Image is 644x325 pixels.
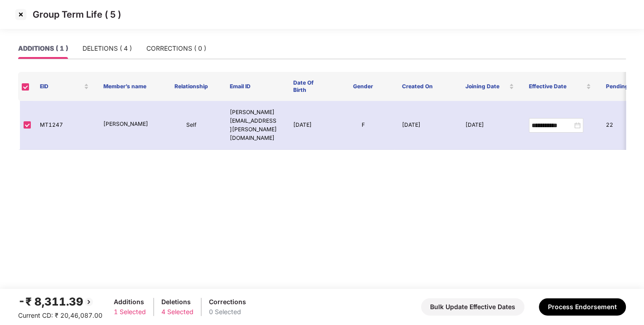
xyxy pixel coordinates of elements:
[458,101,522,150] td: [DATE]
[421,298,524,315] button: Bulk Update Effective Dates
[395,72,458,101] th: Created On
[458,72,522,101] th: Joining Date
[331,101,395,150] td: F
[528,83,584,90] span: Effective Date
[209,297,246,307] div: Corrections
[114,297,146,307] div: Additions
[161,297,194,307] div: Deletions
[395,101,458,150] td: [DATE]
[521,72,598,101] th: Effective Date
[146,43,206,53] div: CORRECTIONS ( 0 )
[33,101,96,150] td: MT1247
[33,72,96,101] th: EID
[223,72,286,101] th: Email ID
[14,7,28,22] img: svg+xml;base64,PHN2ZyBpZD0iQ3Jvc3MtMzJ4MzIiIHhtbG5zPSJodHRwOi8vd3d3LnczLm9yZy8yMDAwL3N2ZyIgd2lkdG...
[286,72,331,101] th: Date Of Birth
[160,72,223,101] th: Relationship
[286,101,331,150] td: [DATE]
[114,307,146,317] div: 1 Selected
[539,298,626,315] button: Process Endorsement
[160,101,223,150] td: Self
[96,72,160,101] th: Member’s name
[33,9,121,20] p: Group Term Life ( 5 )
[103,120,152,129] p: [PERSON_NAME]
[331,72,395,101] th: Gender
[161,307,194,317] div: 4 Selected
[83,296,94,307] img: svg+xml;base64,PHN2ZyBpZD0iQmFjay0yMHgyMCIgeG1sbnM9Imh0dHA6Ly93d3cudzMub3JnLzIwMDAvc3ZnIiB3aWR0aD...
[465,83,508,90] span: Joining Date
[40,83,82,90] span: EID
[18,43,68,53] div: ADDITIONS ( 1 )
[209,307,246,317] div: 0 Selected
[223,101,286,150] td: [PERSON_NAME][EMAIL_ADDRESS][PERSON_NAME][DOMAIN_NAME]
[82,43,132,53] div: DELETIONS ( 4 )
[18,311,102,319] span: Current CD: ₹ 20,46,087.00
[18,293,102,311] div: -₹ 8,311.39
